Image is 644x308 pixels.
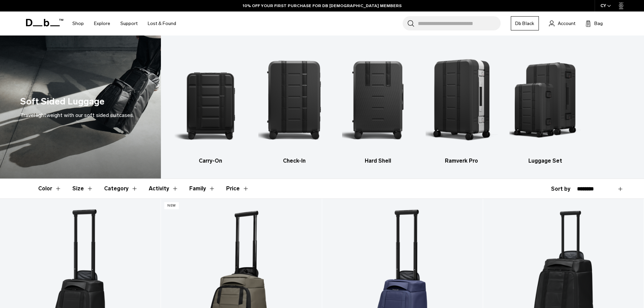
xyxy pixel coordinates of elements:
[20,95,104,109] h1: Soft Sided Luggage
[67,11,181,35] nav: Main Navigation
[120,11,138,35] a: Support
[148,11,176,35] a: Lost & Found
[426,157,498,165] h3: Ramverk Pro
[258,46,330,165] li: 2 / 5
[104,179,138,198] button: Toggle Filter
[511,16,539,30] a: Db Black
[342,157,414,165] h3: Hard Shell
[226,179,249,198] button: Toggle Price
[426,46,498,153] img: Db
[426,46,498,165] a: Db Ramverk Pro
[174,46,246,165] li: 1 / 5
[174,46,246,153] img: Db
[72,11,84,35] a: Shop
[258,46,330,165] a: Db Check-In
[342,46,414,153] img: Db
[549,19,575,27] a: Account
[509,46,581,153] img: Db
[258,46,330,153] img: Db
[94,11,110,35] a: Explore
[189,179,215,198] button: Toggle Filter
[509,157,581,165] h3: Luggage Set
[20,112,134,118] span: Travel lightweight with our soft sided suitcases.
[174,46,246,165] a: Db Carry-On
[258,157,330,165] h3: Check-In
[509,46,581,165] li: 5 / 5
[342,46,414,165] li: 3 / 5
[586,19,603,27] button: Bag
[558,20,575,27] span: Account
[72,179,93,198] button: Toggle Filter
[149,179,178,198] button: Toggle Filter
[164,202,179,209] p: New
[342,46,414,165] a: Db Hard Shell
[509,46,581,165] a: Db Luggage Set
[426,46,498,165] li: 4 / 5
[243,3,402,9] a: 10% OFF YOUR FIRST PURCHASE FOR DB [DEMOGRAPHIC_DATA] MEMBERS
[38,179,62,198] button: Toggle Filter
[594,20,603,27] span: Bag
[174,157,246,165] h3: Carry-On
